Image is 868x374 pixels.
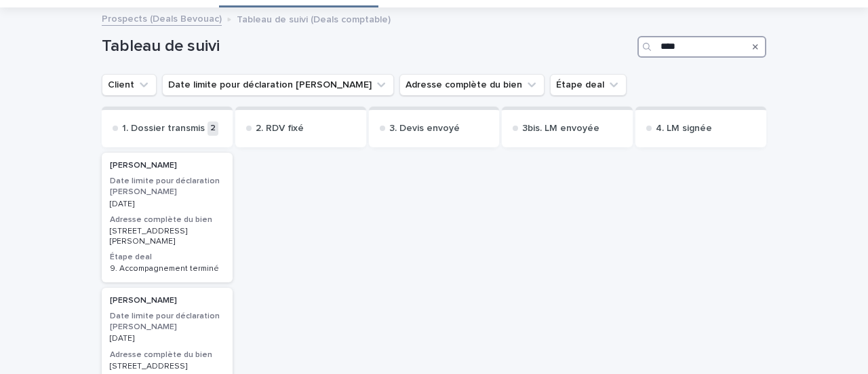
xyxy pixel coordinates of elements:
[637,36,766,58] input: Search
[122,123,205,134] p: 1. Dossier transmis
[110,350,224,360] h3: Adresse complète du bien
[110,264,224,274] p: 9. Accompagnement terminé
[550,74,627,96] button: Étape deal
[110,227,224,246] p: [STREET_ADDRESS][PERSON_NAME]
[110,200,224,209] p: [DATE]
[256,123,304,134] p: 2. RDV fixé
[110,252,224,263] h3: Étape deal
[110,311,224,333] h3: Date limite pour déclaration [PERSON_NAME]
[110,362,224,371] p: [STREET_ADDRESS]
[389,123,460,134] p: 3. Devis envoyé
[237,11,391,26] p: Tableau de suivi (Deals comptable)
[102,10,222,26] a: Prospects (Deals Bevouac)
[522,123,599,134] p: 3bis. LM envoyée
[110,214,224,225] h3: Adresse complète du bien
[102,153,233,282] a: [PERSON_NAME]Date limite pour déclaration [PERSON_NAME][DATE]Adresse complète du bien[STREET_ADDR...
[208,121,218,136] p: 2
[162,74,394,96] button: Date limite pour déclaration loueur meublé
[110,176,224,198] h3: Date limite pour déclaration [PERSON_NAME]
[102,37,632,56] h1: Tableau de suivi
[110,161,224,170] p: [PERSON_NAME]
[399,74,545,96] button: Adresse complète du bien
[110,296,224,305] p: [PERSON_NAME]
[102,74,157,96] button: Client
[110,334,224,343] p: [DATE]
[656,123,712,134] p: 4. LM signée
